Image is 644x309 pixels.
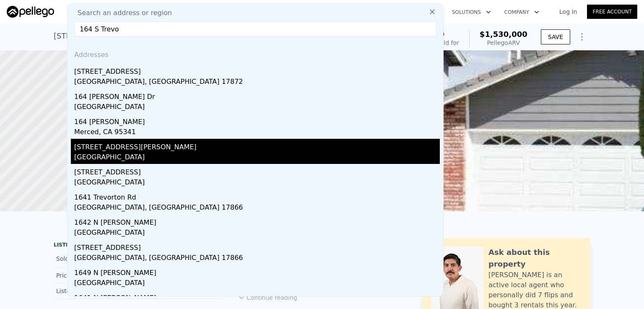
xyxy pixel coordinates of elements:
div: Sold [56,253,131,264]
div: Pellego ARV [480,39,527,47]
div: Price Decrease [56,271,131,280]
div: 164 [PERSON_NAME] Dr [74,88,440,102]
div: 1642 N [PERSON_NAME] [74,214,440,228]
div: [GEOGRAPHIC_DATA] [74,152,440,164]
div: [STREET_ADDRESS] , [GEOGRAPHIC_DATA] , CA 92808 [54,30,254,42]
div: 1649 N [PERSON_NAME] [74,265,440,278]
button: Show Options [574,29,590,45]
button: Solutions [445,5,498,20]
div: Addresses [71,43,440,63]
img: Pellego [7,6,54,18]
div: [STREET_ADDRESS] [74,63,440,77]
button: SAVE [541,29,570,44]
div: [GEOGRAPHIC_DATA] [74,177,440,189]
button: Company [498,5,546,20]
div: [GEOGRAPHIC_DATA], [GEOGRAPHIC_DATA] 17872 [74,77,440,88]
div: [GEOGRAPHIC_DATA], [GEOGRAPHIC_DATA] 17866 [74,253,440,265]
div: Merced, CA 95341 [74,127,440,139]
div: 164 [PERSON_NAME] [74,114,440,127]
div: [STREET_ADDRESS][PERSON_NAME] [74,139,440,152]
a: Free Account [587,5,637,19]
div: Ask about this property [488,247,582,270]
div: Off Market, last sold for [390,39,459,47]
div: [GEOGRAPHIC_DATA] [74,228,440,239]
a: Log In [549,8,587,16]
span: Search an address or region [71,8,172,18]
div: [GEOGRAPHIC_DATA] [74,102,440,114]
div: [STREET_ADDRESS] [74,239,440,253]
input: Enter an address, city, region, neighborhood or zip code [74,21,436,36]
div: [GEOGRAPHIC_DATA] [74,278,440,290]
div: LISTING & SALE HISTORY [54,241,221,250]
div: [STREET_ADDRESS] [74,164,440,177]
div: Listed [56,287,131,295]
div: 1641 Trevorton Rd [74,189,440,203]
span: $1,530,000 [480,30,527,39]
button: Continue reading [238,293,297,302]
div: [GEOGRAPHIC_DATA], [GEOGRAPHIC_DATA] 17866 [74,203,440,214]
div: 1641 N [PERSON_NAME] [74,290,440,303]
